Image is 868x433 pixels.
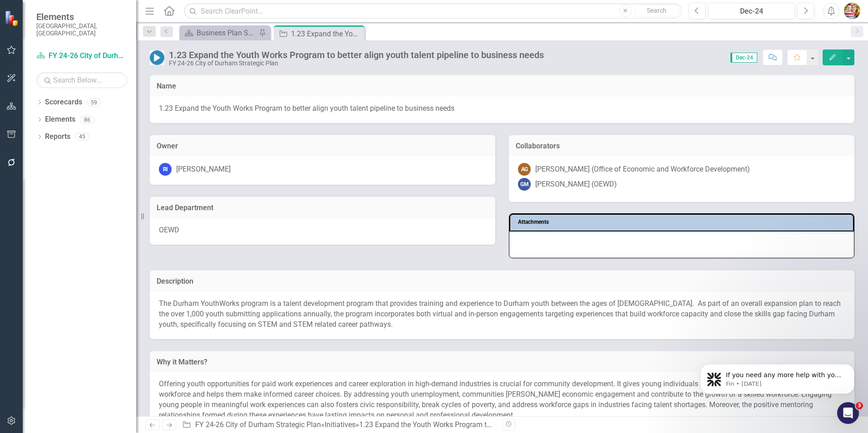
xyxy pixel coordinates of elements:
div: 1.23 Expand the Youth Works Program to better align youth talent pipeline to business needs [291,28,362,39]
p: Offering youth opportunities for paid work experiences and career exploration in high-demand indu... [159,379,845,420]
div: GM [518,178,531,191]
iframe: Intercom live chat [837,402,859,424]
div: AG [518,163,531,176]
a: Elements [45,114,75,125]
button: Dec-24 [708,3,795,19]
div: 1.23 Expand the Youth Works Program to better align youth talent pipeline to business needs [359,420,655,429]
span: 1.23 Expand the Youth Works Program to better align youth talent pipeline to business needs [159,103,845,114]
a: FY 24-26 City of Durham Strategic Plan [195,420,321,429]
div: 1.23 Expand the Youth Works Program to better align youth talent pipeline to business needs [169,50,544,60]
h3: Owner [157,142,488,150]
div: [PERSON_NAME] (OEWD) [535,179,617,190]
iframe: Intercom notifications message [686,345,868,408]
div: 45 [75,133,89,141]
h3: Collaborators [516,142,848,150]
a: Business Plan Status Update [182,27,256,39]
span: Elements [36,11,127,22]
button: Search [634,5,680,17]
h3: Description [157,277,848,285]
div: 59 [87,98,101,106]
small: [GEOGRAPHIC_DATA], [GEOGRAPHIC_DATA] [36,22,127,37]
a: Initiatives [325,420,355,429]
div: FY 24-26 City of Durham Strategic Plan [169,60,544,67]
h3: Attachments [518,219,848,225]
input: Search Below... [36,72,127,88]
input: Search ClearPoint... [184,3,682,19]
img: ClearPoint Strategy [4,10,21,26]
a: FY 24-26 City of Durham Strategic Plan [36,51,127,61]
span: OEWD [159,226,179,234]
span: Search [647,7,666,14]
span: The Durham YouthWorks program is a talent development program that provides training and experien... [159,299,841,329]
div: [PERSON_NAME] [176,164,231,175]
span: 3 [856,402,863,409]
div: » » [182,420,495,430]
h3: Why it Matters? [157,358,848,366]
div: 86 [80,116,94,123]
div: [PERSON_NAME] (Office of Economic and Workforce Development) [535,164,750,175]
img: In Progress [150,50,164,65]
div: Dec-24 [711,6,792,17]
div: Business Plan Status Update [197,27,256,39]
img: Shari Metcalfe [844,3,860,19]
a: Scorecards [45,97,82,108]
div: RI [159,163,172,176]
a: Reports [45,132,70,142]
h3: Name [157,82,848,90]
span: Dec-24 [730,53,757,63]
h3: Lead Department [157,204,488,212]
